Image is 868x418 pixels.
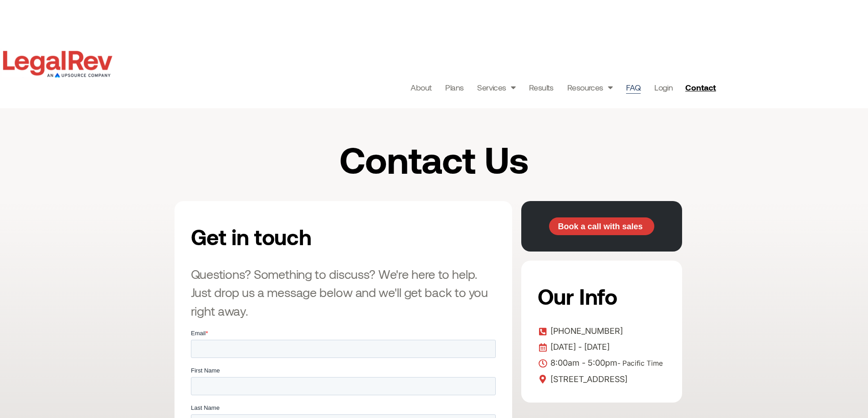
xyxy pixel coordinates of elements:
[252,140,616,178] h1: Contact Us
[538,277,663,315] h2: Our Info
[685,83,716,91] span: Contact
[445,81,463,94] a: Plans
[654,81,673,94] a: Login
[567,81,612,94] a: Resources
[548,324,623,338] span: [PHONE_NUMBER]
[682,80,722,95] a: Contact
[191,217,404,256] h2: Get in touch
[626,81,641,94] a: FAQ
[549,217,654,236] a: Book a call with sales
[548,356,663,370] span: 8:00am - 5:00pm
[529,81,554,94] a: Results
[411,81,673,94] nav: Menu
[548,373,627,386] span: [STREET_ADDRESS]
[558,222,642,231] span: Book a call with sales
[411,81,431,94] a: About
[191,265,496,320] h3: Questions? Something to discuss? We're here to help. Just drop us a message below and we'll get b...
[477,81,515,94] a: Services
[538,324,666,338] a: [PHONE_NUMBER]
[548,340,610,354] span: [DATE] - [DATE]
[617,359,663,368] span: - Pacific Time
